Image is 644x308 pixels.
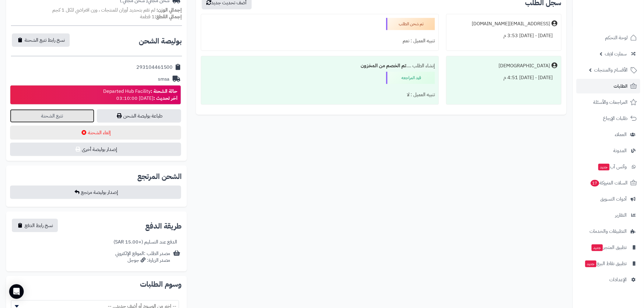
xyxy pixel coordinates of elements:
[590,227,627,236] span: التطبيقات والخدمات
[137,173,182,180] h2: الشحن المرتجع
[115,257,170,264] div: مصدر الزيارة: جوجل
[576,176,640,190] a: السلات المتروكة17
[576,143,640,158] a: المدونة
[615,130,627,139] span: العملاء
[576,111,640,126] a: طلبات الإرجاع
[594,66,628,74] span: الأقسام والمنتجات
[386,72,435,84] div: قيد المراجعه
[52,6,155,14] span: لم تقم بتحديد أوزان للمنتجات ، وزن افتراضي للكل 1 كجم
[576,127,640,142] a: العملاء
[576,224,640,239] a: التطبيقات والخدمات
[576,79,640,93] a: الطلبات
[205,60,435,72] div: إنشاء الطلب ....
[156,6,182,14] strong: إجمالي الوزن:
[615,211,627,219] span: التقارير
[603,114,628,123] span: طلبات الإرجاع
[205,89,435,101] div: تنبيه العميل : لا
[25,37,65,44] span: نسخ رابط تتبع الشحنة
[614,146,627,155] span: المدونة
[10,109,94,123] a: تتبع الشحنة
[590,179,628,187] span: السلات المتروكة
[605,33,628,42] span: لوحة التحكم
[576,159,640,174] a: وآتس آبجديد
[25,222,53,229] span: نسخ رابط الدفع
[585,259,627,268] span: تطبيق نقاط البيع
[576,256,640,271] a: تطبيق نقاط البيعجديد
[205,35,435,47] div: تنبيه العميل : نعم
[11,281,182,288] h2: وسوم الطلبات
[153,95,178,102] strong: آخر تحديث :
[12,219,58,232] button: نسخ رابط الدفع
[386,18,435,30] div: تم شحن الطلب
[600,195,627,203] span: أدوات التسويق
[97,109,181,123] a: طباعة بوليصة الشحن
[114,239,177,246] div: الدفع عند التسليم (+15.00 SAR)
[598,164,610,170] span: جديد
[593,98,628,107] span: المراجعات والأسئلة
[610,275,627,284] span: الإعدادات
[136,64,173,71] div: 293104461500
[605,50,627,58] span: سمارت لايف
[576,240,640,255] a: تطبيق المتجرجديد
[139,37,182,45] h2: بوليصة الشحن
[115,250,170,264] div: مصدر الطلب :الموقع الإلكتروني
[140,13,182,20] small: 1 قطعة
[585,261,597,267] span: جديد
[450,72,558,84] div: [DATE] - [DATE] 4:51 م
[151,88,178,95] strong: حالة الشحنة :
[576,208,640,222] a: التقارير
[9,284,24,299] div: Open Intercom Messenger
[603,17,638,30] img: logo-2.png
[103,88,178,102] div: Departed Hub Facility [DATE] 03:10:00
[472,20,550,27] div: [EMAIL_ADDRESS][DOMAIN_NAME]
[598,163,627,171] span: وآتس آب
[592,244,603,251] span: جديد
[614,82,628,90] span: الطلبات
[576,272,640,287] a: الإعدادات
[10,126,181,140] button: إلغاء الشحنة
[576,30,640,45] a: لوحة التحكم
[145,222,182,230] h2: طريقة الدفع
[10,143,181,156] button: إصدار بوليصة أخرى
[499,62,550,69] div: [DEMOGRAPHIC_DATA]
[361,62,406,69] b: تم الخصم من المخزون
[450,30,558,42] div: [DATE] - [DATE] 3:53 م
[12,33,70,47] button: نسخ رابط تتبع الشحنة
[591,180,599,187] span: 17
[576,95,640,110] a: المراجعات والأسئلة
[158,76,170,83] div: smsa
[10,186,181,199] button: إصدار بوليصة مرتجع
[576,192,640,206] a: أدوات التسويق
[591,243,627,252] span: تطبيق المتجر
[155,13,182,20] strong: إجمالي القطع:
